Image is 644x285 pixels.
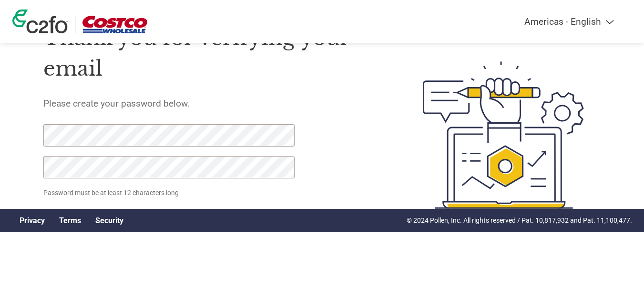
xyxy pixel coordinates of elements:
img: Costco [82,16,147,33]
p: © 2024 Pollen, Inc. All rights reserved / Pat. 10,817,932 and Pat. 11,100,477. [407,216,632,226]
h5: Please create your password below. [43,98,378,109]
a: Security [95,216,123,225]
p: Password must be at least 12 characters long [43,188,298,198]
img: c2fo logo [12,10,68,33]
a: Terms [59,216,81,225]
h1: Thank you for verifying your email [43,23,378,84]
a: Privacy [20,216,45,225]
img: create-password [406,9,601,261]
